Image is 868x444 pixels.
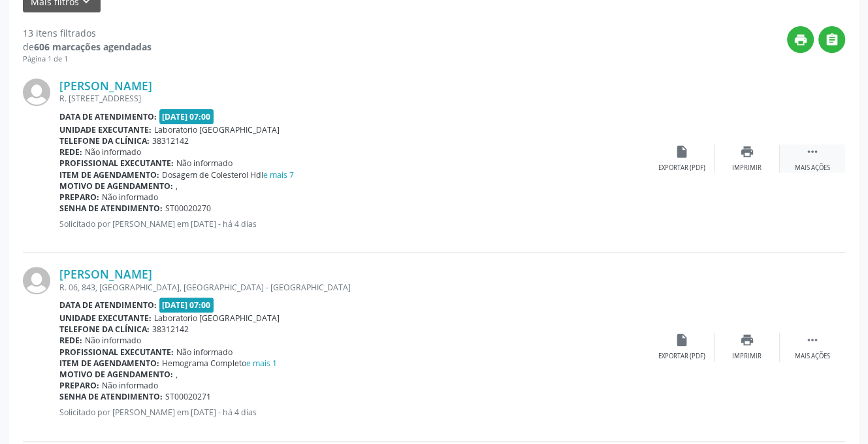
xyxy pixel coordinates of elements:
[59,111,157,122] b: Data de atendimento:
[59,313,152,324] b: Unidade executante:
[59,347,174,358] b: Profissional executante:
[102,192,158,203] span: Não informado
[59,267,152,281] a: [PERSON_NAME]
[154,124,280,135] span: Laboratorio [GEOGRAPHIC_DATA]
[59,299,157,311] b: Data de atendimento:
[795,352,830,361] div: Mais ações
[154,313,280,324] span: Laboratorio [GEOGRAPHIC_DATA]
[59,158,174,169] b: Profissional executante:
[658,163,705,173] div: Exportar (PDF)
[59,192,99,203] b: Preparo:
[159,298,214,313] span: [DATE] 07:00
[176,158,233,169] span: Não informado
[794,33,808,47] i: print
[59,358,159,369] b: Item de agendamento:
[162,358,277,369] span: Hemograma Completo
[740,145,754,159] i: print
[59,124,152,135] b: Unidade executante:
[818,26,845,53] button: 
[59,180,173,192] b: Motivo de agendamento:
[59,135,150,146] b: Telefone da clínica:
[59,93,649,104] div: R. [STREET_ADDRESS]
[675,333,689,347] i: insert_drive_file
[85,335,141,346] span: Não informado
[152,324,189,335] span: 38312142
[165,203,211,214] span: ST00020270
[23,267,50,294] img: img
[59,78,152,93] a: [PERSON_NAME]
[59,146,82,158] b: Rede:
[23,54,152,65] div: Página 1 de 1
[162,169,294,180] span: Dosagem de Colesterol Hdl
[34,41,152,53] strong: 606 marcações agendadas
[59,324,150,335] b: Telefone da clínica:
[732,163,762,173] div: Imprimir
[658,352,705,361] div: Exportar (PDF)
[159,109,214,124] span: [DATE] 07:00
[59,380,99,391] b: Preparo:
[805,333,820,347] i: 
[176,180,178,192] span: ,
[825,33,839,47] i: 
[176,347,233,358] span: Não informado
[59,169,159,180] b: Item de agendamento:
[59,369,173,380] b: Motivo de agendamento:
[675,145,689,159] i: insert_drive_file
[176,369,178,380] span: ,
[23,40,152,54] div: de
[59,407,649,418] p: Solicitado por [PERSON_NAME] em [DATE] - há 4 dias
[59,203,163,214] b: Senha de atendimento:
[23,26,152,40] div: 13 itens filtrados
[102,380,158,391] span: Não informado
[23,78,50,106] img: img
[59,218,649,230] p: Solicitado por [PERSON_NAME] em [DATE] - há 4 dias
[59,391,163,402] b: Senha de atendimento:
[152,135,189,146] span: 38312142
[795,163,830,173] div: Mais ações
[165,391,211,402] span: ST00020271
[787,26,814,53] button: print
[59,282,649,293] div: R. 06, 843, [GEOGRAPHIC_DATA], [GEOGRAPHIC_DATA] - [GEOGRAPHIC_DATA]
[740,333,754,347] i: print
[85,146,141,158] span: Não informado
[263,169,294,180] a: e mais 7
[732,352,762,361] div: Imprimir
[805,145,820,159] i: 
[246,358,277,369] a: e mais 1
[59,335,82,346] b: Rede:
